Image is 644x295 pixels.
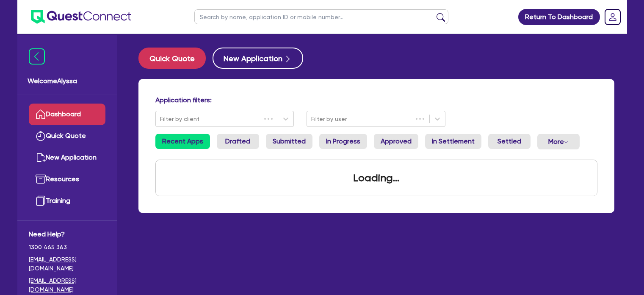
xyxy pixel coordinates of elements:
img: training [36,196,46,206]
img: icon-menu-close [29,48,45,65]
a: Resources [29,169,105,190]
h4: Application filters: [155,96,597,104]
span: Need Help? [29,229,105,239]
img: resources [36,174,46,184]
a: Submitted [266,134,312,149]
span: 1300 465 363 [29,243,105,252]
button: Dropdown toggle [537,134,580,149]
a: Quick Quote [29,125,105,147]
input: Search by name, application ID or mobile number... [194,9,448,24]
a: [EMAIL_ADDRESS][DOMAIN_NAME] [29,276,105,294]
a: Drafted [217,134,259,149]
a: Settled [488,134,531,149]
a: Approved [374,134,418,149]
button: New Application [213,48,303,69]
div: Loading... [343,160,409,196]
img: quick-quote [36,131,46,141]
a: In Progress [319,134,367,149]
a: Recent Apps [155,134,210,149]
a: Quick Quote [138,48,213,69]
a: In Settlement [425,134,481,149]
img: new-application [36,152,46,163]
button: Quick Quote [138,48,206,69]
a: Dashboard [29,104,105,125]
a: Dropdown toggle [602,6,624,28]
img: quest-connect-logo-blue [31,10,131,24]
a: New Application [29,147,105,169]
span: Welcome Alyssa [28,76,107,86]
a: [EMAIL_ADDRESS][DOMAIN_NAME] [29,255,105,273]
a: Return To Dashboard [518,9,600,25]
a: Training [29,190,105,212]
